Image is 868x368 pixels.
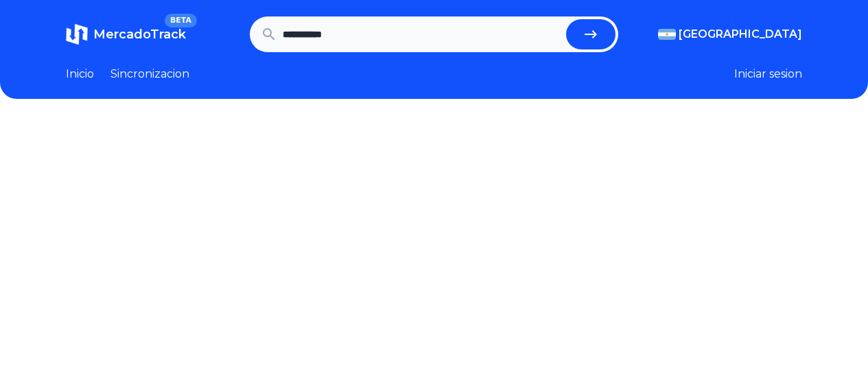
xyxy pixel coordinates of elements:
a: Inicio [66,66,94,82]
span: MercadoTrack [93,27,186,42]
img: MercadoTrack [66,23,88,45]
img: Argentina [658,29,676,40]
button: [GEOGRAPHIC_DATA] [658,26,802,43]
button: Iniciar sesion [734,66,802,82]
span: [GEOGRAPHIC_DATA] [679,26,802,43]
a: Sincronizacion [110,66,189,82]
a: MercadoTrackBETA [66,23,186,45]
span: BETA [165,14,197,27]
